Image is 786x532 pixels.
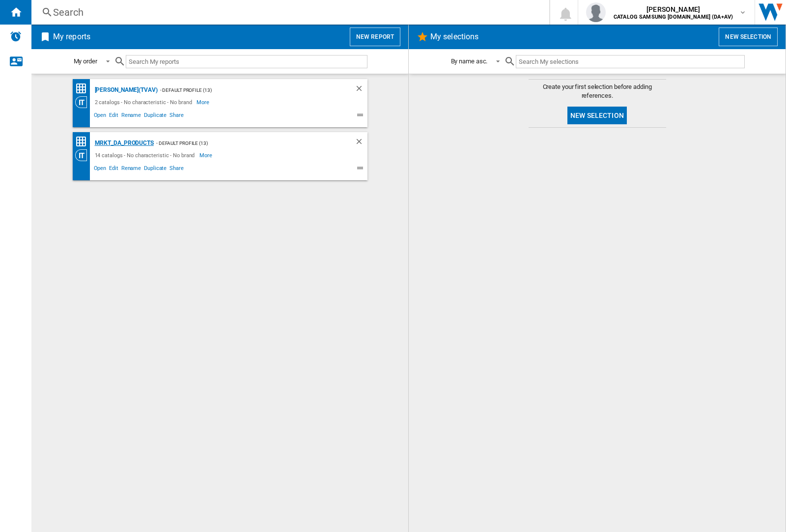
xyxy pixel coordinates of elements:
[92,84,158,96] div: [PERSON_NAME](TVAV)
[126,55,367,68] input: Search My reports
[158,84,335,96] div: - Default profile (13)
[529,83,666,100] span: Create your first selection before adding references.
[92,149,200,161] div: 14 catalogs - No characteristic - No brand
[120,164,142,175] span: Rename
[74,57,97,65] div: My order
[92,164,108,175] span: Open
[92,137,154,149] div: MRKT_DA_PRODUCTS
[154,137,335,149] div: - Default profile (13)
[51,28,92,46] h2: My reports
[586,2,606,22] img: profile.jpg
[199,149,214,161] span: More
[142,111,168,122] span: Duplicate
[516,55,744,68] input: Search My selections
[75,149,92,161] div: Category View
[53,5,524,19] div: Search
[614,14,733,20] b: CATALOG SAMSUNG [DOMAIN_NAME] (DA+AV)
[719,28,778,46] button: New selection
[168,111,185,122] span: Share
[92,96,197,108] div: 2 catalogs - No characteristic - No brand
[75,83,92,95] div: Price Matrix
[75,96,92,108] div: Category View
[10,30,22,42] img: alerts-logo.svg
[120,111,142,122] span: Rename
[567,107,627,124] button: New selection
[614,4,733,14] span: [PERSON_NAME]
[428,28,480,46] h2: My selections
[92,111,108,122] span: Open
[108,164,120,175] span: Edit
[196,96,211,108] span: More
[350,28,400,46] button: New report
[142,164,168,175] span: Duplicate
[108,111,120,122] span: Edit
[355,84,367,96] div: Delete
[355,137,367,149] div: Delete
[168,164,185,175] span: Share
[451,57,488,65] div: By name asc.
[75,136,92,148] div: Price Matrix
